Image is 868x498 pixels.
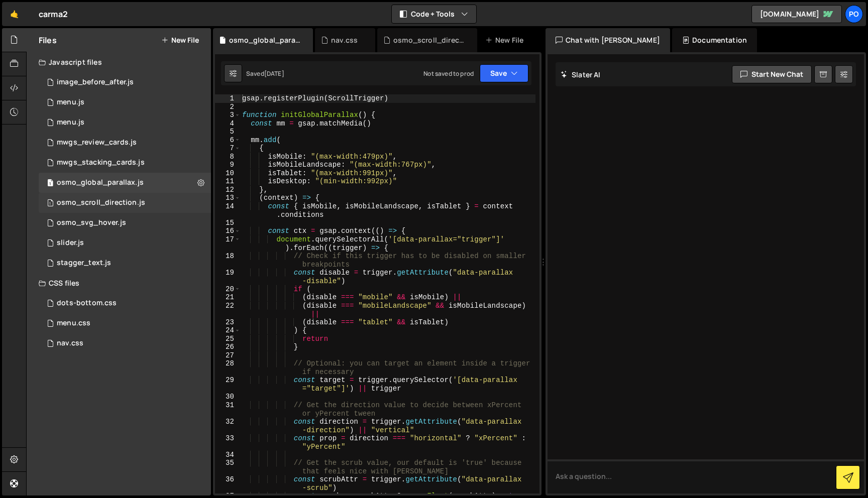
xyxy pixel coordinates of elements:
div: 16261/43935.js [39,153,211,173]
a: 🤙 [2,2,27,26]
div: 16 [215,227,241,235]
div: 31 [215,401,241,418]
div: nav.css [331,35,358,45]
a: Po [845,5,863,23]
div: 9 [215,161,241,169]
div: 16261/43883.js [39,72,211,92]
div: 16261/45248.css [39,333,211,353]
div: 17 [215,235,241,252]
div: 29 [215,376,241,393]
div: dots-bottom.css [57,299,117,308]
div: 16261/43906.js [39,233,211,253]
h2: Files [39,35,57,46]
div: 25 [215,335,241,343]
div: 15 [215,219,241,227]
div: 10 [215,169,241,178]
span: 1 [47,180,53,188]
div: 30 [215,393,241,401]
div: New File [485,35,527,45]
div: menu.js [57,118,84,127]
div: 16261/44239.js [39,112,211,133]
div: osmo_global_parallax.js [229,35,301,45]
div: 16261/43863.js [39,173,211,193]
div: image_before_after.js [57,78,134,87]
div: 28 [215,359,241,376]
div: 16261/43873.js [39,213,211,233]
div: osmo_svg_hover.js [57,218,126,227]
div: 1 [215,94,241,103]
div: 24 [215,326,241,335]
div: slider.js [57,238,84,247]
div: 33 [215,434,241,451]
div: 11 [215,177,241,186]
div: 14 [215,202,241,219]
span: 1 [47,200,53,208]
div: 16261/45245.js [39,193,211,213]
div: 16261/43941.js [39,133,211,153]
div: 26 [215,343,241,351]
div: 6 [215,136,241,145]
div: CSS files [27,273,211,293]
div: Documentation [672,28,757,52]
div: 16261/43862.js [39,253,211,273]
div: 23 [215,318,241,327]
button: New File [161,36,199,44]
div: 27 [215,351,241,360]
div: 35 [215,459,241,475]
div: 8 [215,153,241,161]
div: 18 [215,252,241,269]
div: 22 [215,302,241,318]
div: nav.css [57,339,83,348]
div: carma2 [39,8,68,20]
div: Javascript files [27,52,211,72]
div: 19 [215,269,241,285]
div: menu.css [57,319,90,328]
div: osmo_scroll_direction.js [393,35,465,45]
div: 20 [215,285,241,294]
div: 13 [215,194,241,202]
div: menu.js [57,98,84,107]
button: Save [480,64,528,82]
div: osmo_scroll_direction.js [57,198,145,207]
button: Code + Tools [392,5,476,23]
div: 12 [215,186,241,194]
h2: Slater AI [561,70,601,79]
div: 21 [215,293,241,302]
div: 16261/43881.css [39,293,211,313]
div: 32 [215,418,241,434]
div: Not saved to prod [423,69,474,78]
div: 5 [215,128,241,136]
div: 3 [215,111,241,119]
div: 16261/44241.css [39,313,211,333]
div: osmo_global_parallax.js [57,178,144,187]
div: 36 [215,475,241,492]
div: Saved [246,69,284,78]
a: [DOMAIN_NAME] [751,5,842,23]
div: 2 [215,103,241,111]
div: 16261/44240.js [39,92,211,112]
button: Start new chat [732,65,812,83]
div: mwgs_review_cards.js [57,138,137,147]
div: 34 [215,451,241,459]
div: stagger_text.js [57,259,111,268]
div: [DATE] [264,69,284,78]
div: Chat with [PERSON_NAME] [546,28,670,52]
div: mwgs_stacking_cards.js [57,158,145,167]
div: 7 [215,144,241,153]
div: 4 [215,119,241,128]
